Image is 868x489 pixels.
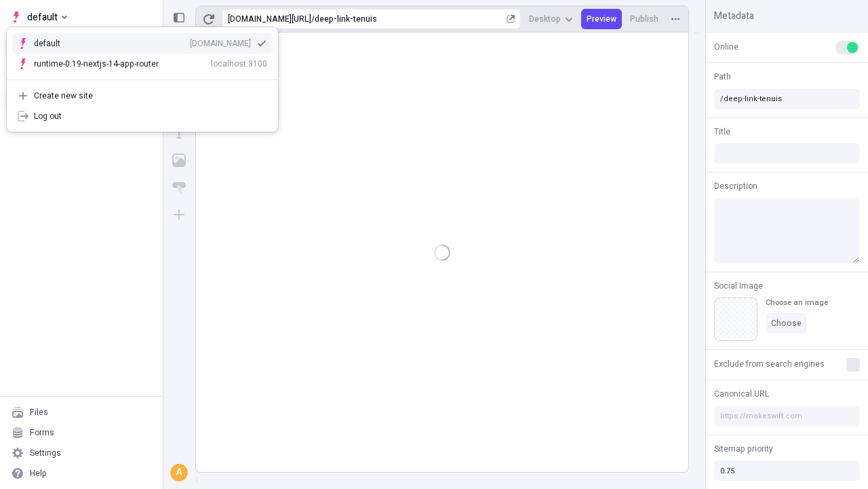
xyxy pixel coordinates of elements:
[587,14,616,24] span: Preview
[714,406,860,427] input: https://makeswift.com
[30,468,47,479] div: Help
[524,9,578,29] button: Desktop
[581,9,622,29] button: Preview
[630,14,658,24] span: Publish
[7,28,278,79] div: Suggestions
[27,9,58,25] span: default
[311,14,315,24] div: /
[714,280,763,292] span: Social Image
[30,407,48,418] div: Files
[714,41,738,53] span: Online
[34,58,159,69] div: runtime-0.19-nextjs-14-app-router
[211,58,267,69] div: localhost:3100
[714,180,757,192] span: Description
[714,358,825,370] span: Exclude from search engines
[167,148,191,173] button: Image
[34,38,81,49] div: default
[625,9,664,29] button: Publish
[167,175,191,200] button: Button
[167,121,191,145] button: Text
[766,313,807,333] button: Choose
[714,71,731,83] span: Path
[714,443,773,455] span: Sitemap priority
[714,388,769,400] span: Canonical URL
[529,14,561,24] span: Desktop
[771,318,802,329] span: Choose
[30,448,61,458] div: Settings
[228,14,311,24] div: [URL][DOMAIN_NAME]
[190,38,251,49] div: [DOMAIN_NAME]
[766,297,828,308] div: Choose an image
[315,14,504,24] div: deep-link-tenuis
[30,427,54,438] div: Forms
[5,7,73,27] button: Select site
[172,465,186,479] div: A
[714,126,730,138] span: Title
